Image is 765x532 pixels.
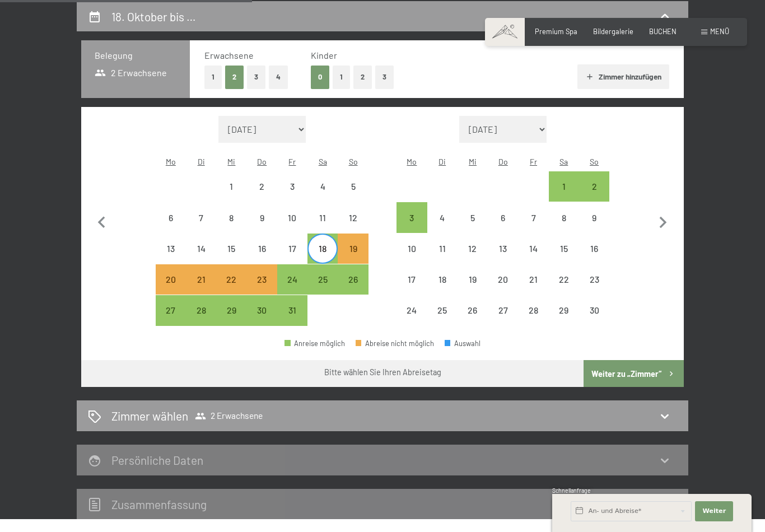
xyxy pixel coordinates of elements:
div: Sun Oct 26 2025 [338,264,368,295]
div: Abreise nicht möglich [579,295,609,325]
div: Abreise nicht möglich [488,264,518,295]
div: 6 [157,213,185,241]
div: Fri Oct 31 2025 [277,295,307,325]
div: Abreise nicht möglich [397,295,427,325]
div: Abreise nicht möglich [307,202,338,232]
div: 2 [580,182,608,210]
div: 27 [157,306,185,334]
abbr: Samstag [559,157,568,166]
div: 4 [309,182,337,210]
abbr: Samstag [319,157,327,166]
div: Abreise nicht möglich [488,295,518,325]
div: 25 [428,306,456,334]
div: Abreise nicht möglich [458,234,488,264]
div: 13 [489,244,517,272]
abbr: Dienstag [439,157,446,166]
div: Thu Oct 09 2025 [247,202,277,232]
abbr: Mittwoch [227,157,235,166]
span: Weiter [702,507,726,516]
span: Menü [710,27,729,36]
span: Bildergalerie [593,27,633,36]
abbr: Montag [166,157,176,166]
div: 7 [187,213,215,241]
div: 1 [217,182,245,210]
div: Abreise nicht möglich [307,171,338,202]
div: 29 [217,306,245,334]
div: Abreise möglich [216,295,246,325]
div: Mon Oct 27 2025 [156,295,186,325]
button: Zimmer hinzufügen [577,64,669,89]
div: Abreise nicht möglich [427,295,458,325]
div: Bitte wählen Sie Ihren Abreisetag [324,367,441,378]
div: 30 [580,306,608,334]
div: Abreise nicht möglich [397,264,427,295]
div: 9 [248,213,276,241]
div: Abreise nicht möglich, da die Mindestaufenthaltsdauer nicht erfüllt wird [338,234,368,264]
div: Sun Nov 09 2025 [579,202,609,232]
div: Abreise nicht möglich [549,202,579,232]
div: Abreise möglich [549,171,579,202]
div: Tue Nov 25 2025 [427,295,458,325]
div: 23 [580,275,608,303]
div: Sun Oct 05 2025 [338,171,368,202]
abbr: Montag [407,157,417,166]
a: Premium Spa [535,27,577,36]
abbr: Sonntag [590,157,599,166]
div: Auswahl [445,340,481,347]
div: Abreise nicht möglich [518,234,548,264]
span: BUCHEN [649,27,677,36]
div: 3 [398,213,426,241]
div: Abreise nicht möglich [549,234,579,264]
div: Abreise nicht möglich [458,295,488,325]
div: 16 [248,244,276,272]
abbr: Dienstag [198,157,205,166]
div: 26 [339,275,367,303]
div: Sun Nov 30 2025 [579,295,609,325]
div: Sun Nov 16 2025 [579,234,609,264]
div: 10 [278,213,306,241]
div: Mon Oct 20 2025 [156,264,186,295]
div: Wed Oct 01 2025 [216,171,246,202]
button: Weiter [695,501,733,521]
div: Abreise nicht möglich [216,202,246,232]
div: 31 [278,306,306,334]
div: 22 [217,275,245,303]
button: 1 [333,66,350,88]
div: 21 [519,275,547,303]
div: Mon Nov 03 2025 [397,202,427,232]
abbr: Donnerstag [257,157,267,166]
div: 8 [217,213,245,241]
span: Kinder [311,50,337,60]
div: Abreise nicht möglich [518,264,548,295]
div: 19 [459,275,487,303]
abbr: Freitag [530,157,537,166]
div: Tue Nov 04 2025 [427,202,458,232]
span: Schnellanfrage [552,487,591,494]
div: 11 [309,213,337,241]
div: Sat Oct 18 2025 [307,234,338,264]
div: 16 [580,244,608,272]
div: Abreise nicht möglich [338,202,368,232]
h2: Zimmer wählen [111,408,188,424]
span: Erwachsene [204,50,254,60]
div: Abreise nicht möglich [488,234,518,264]
h3: Belegung [95,49,176,62]
div: Fri Oct 03 2025 [277,171,307,202]
div: Sat Nov 01 2025 [549,171,579,202]
div: Sat Oct 04 2025 [307,171,338,202]
div: Tue Oct 07 2025 [186,202,216,232]
div: Thu Oct 02 2025 [247,171,277,202]
div: Tue Nov 11 2025 [427,234,458,264]
div: Abreise nicht möglich [338,171,368,202]
div: Fri Nov 21 2025 [518,264,548,295]
div: Thu Oct 23 2025 [247,264,277,295]
div: Sat Nov 29 2025 [549,295,579,325]
button: 0 [311,66,329,88]
div: 14 [187,244,215,272]
div: 20 [489,275,517,303]
div: Abreise nicht möglich [277,171,307,202]
div: 1 [550,182,578,210]
div: Abreise nicht möglich [579,264,609,295]
button: 3 [247,66,265,88]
